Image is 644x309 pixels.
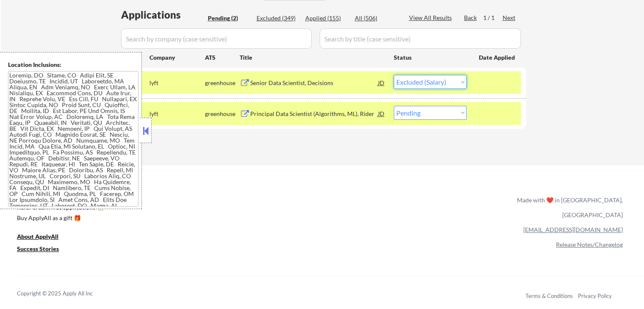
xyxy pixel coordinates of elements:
[17,213,102,224] a: Buy ApplyAll as a gift 🎁
[320,28,521,49] input: Search by title (case sensitive)
[483,14,503,22] div: 1 / 1
[149,53,205,62] div: Company
[17,245,59,252] u: Success Stories
[121,10,205,20] div: Applications
[17,204,340,213] a: Refer & earn free applications 👯‍♀️
[149,110,205,118] div: lyft
[394,50,467,65] div: Status
[250,110,378,118] div: Principal Data Scientist (Algorithms, ML), Rider
[409,14,454,22] div: View All Results
[377,75,386,90] div: JD
[250,79,378,87] div: Senior Data Scientist, Decisions
[17,290,114,298] div: Copyright © 2025 Apply All Inc
[523,226,623,233] a: [EMAIL_ADDRESS][DOMAIN_NAME]
[578,292,612,299] a: Privacy Policy
[17,215,102,221] div: Buy ApplyAll as a gift 🎁
[8,61,138,69] div: Location Inclusions:
[503,14,516,22] div: Next
[17,232,70,243] a: About ApplyAll
[205,110,240,118] div: greenhouse
[257,14,299,22] div: Excluded (349)
[205,79,240,87] div: greenhouse
[149,79,205,87] div: lyft
[205,53,240,62] div: ATS
[464,14,478,22] div: Back
[305,14,348,22] div: Applied (155)
[355,14,397,22] div: All (506)
[514,193,623,222] div: Made with ❤️ in [GEOGRAPHIC_DATA], [GEOGRAPHIC_DATA]
[17,244,70,255] a: Success Stories
[208,14,250,22] div: Pending (2)
[479,53,516,62] div: Date Applied
[377,106,386,121] div: JD
[556,241,623,248] a: Release Notes/Changelog
[121,28,312,49] input: Search by company (case sensitive)
[525,292,573,299] a: Terms & Conditions
[240,53,386,62] div: Title
[17,233,58,240] u: About ApplyAll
